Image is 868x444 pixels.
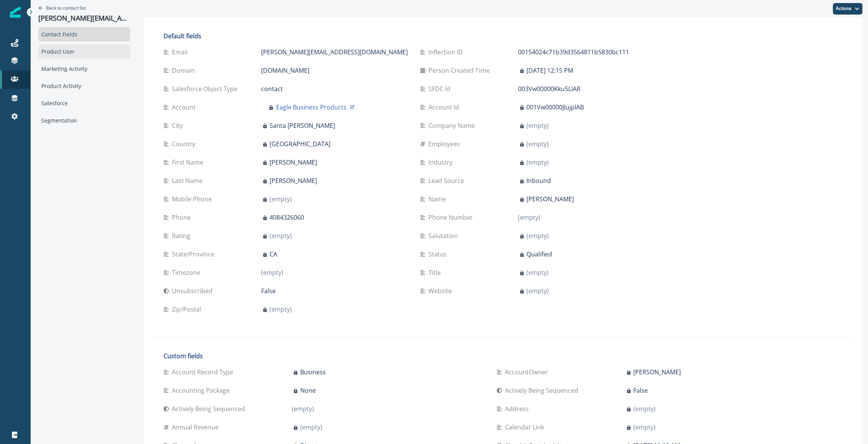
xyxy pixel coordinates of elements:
[270,305,292,314] p: (empty)
[270,250,277,259] p: CA
[428,286,455,295] p: Website
[505,367,551,377] p: AccountOwner
[172,121,186,130] p: City
[172,194,215,204] p: Mobile Phone
[270,213,304,222] p: 4084326060
[428,231,461,240] p: Salutation
[172,305,204,314] p: Zip/Postal
[172,139,198,149] p: Country
[526,250,552,259] p: Qualified
[10,7,21,18] img: Inflection
[526,139,549,149] p: (empty)
[38,44,130,59] div: Product User
[261,286,276,295] p: False
[428,139,463,149] p: Employees
[270,194,292,204] p: (empty)
[172,231,193,240] p: Rating
[526,194,574,204] p: [PERSON_NAME]
[38,62,130,76] div: Marketing Activity
[270,176,317,185] p: [PERSON_NAME]
[526,121,549,130] p: (empty)
[172,286,216,295] p: Unsubscribed
[172,158,206,167] p: First Name
[526,66,573,75] p: [DATE] 12:15 PM
[428,66,492,75] p: Person Created Time
[518,213,540,222] p: (empty)
[526,103,584,112] p: 001Vw00000JlujpIAB
[633,367,681,377] p: [PERSON_NAME]
[276,103,347,112] p: Eagle Business Products
[428,121,478,130] p: Company Name
[261,268,283,277] p: (empty)
[428,84,453,93] p: SFDC Id
[633,404,655,413] p: (empty)
[172,367,236,377] p: Account Record Type
[163,33,665,40] h2: Default fields
[633,423,655,432] p: (empty)
[428,103,462,112] p: Account Id
[526,158,549,167] p: (empty)
[428,250,450,259] p: Status
[172,84,240,93] p: Salesforce Object Type
[300,423,322,432] p: (empty)
[172,268,203,277] p: Timezone
[261,84,283,93] p: contact
[172,250,217,259] p: State/Province
[38,14,130,23] p: [PERSON_NAME][EMAIL_ADDRESS][DOMAIN_NAME]
[428,213,476,222] p: Phone Number
[428,158,456,167] p: Industry
[633,386,648,395] p: False
[505,386,581,395] p: Actively Being Sequenced
[38,96,130,110] div: Salesforce
[270,121,335,130] p: Santa [PERSON_NAME]
[172,176,206,185] p: Last Name
[46,5,86,11] p: Back to contact list
[261,47,408,57] p: [PERSON_NAME][EMAIL_ADDRESS][DOMAIN_NAME]
[428,268,444,277] p: Title
[300,386,316,395] p: None
[270,231,292,240] p: (empty)
[292,404,314,413] p: (empty)
[172,423,222,432] p: Annual Revenue
[261,66,309,75] p: [DOMAIN_NAME]
[526,231,549,240] p: (empty)
[38,5,86,11] button: Go back
[172,47,191,57] p: Email
[518,47,629,57] p: 00154024c71b39d3564811b5830bc111
[833,3,862,15] button: Actions
[172,386,233,395] p: Accounting Package
[270,158,317,167] p: [PERSON_NAME]
[505,404,532,413] p: Address
[300,367,326,377] p: Business
[38,27,130,41] div: Contact Fields
[526,176,551,185] p: Inbound
[526,268,549,277] p: (empty)
[518,84,580,93] p: 003Vw00000Kku5LIAR
[38,79,130,93] div: Product Activity
[172,213,194,222] p: Phone
[428,194,449,204] p: Name
[38,113,130,127] div: Segmentation
[428,47,466,57] p: Inflection ID
[270,139,330,149] p: [GEOGRAPHIC_DATA]
[172,66,198,75] p: Domain
[428,176,467,185] p: Lead Source
[163,353,817,360] h2: Custom fields
[505,423,547,432] p: Calendar Link
[172,103,199,112] p: Account
[526,286,549,295] p: (empty)
[172,404,248,413] p: Actively Being Sequenced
